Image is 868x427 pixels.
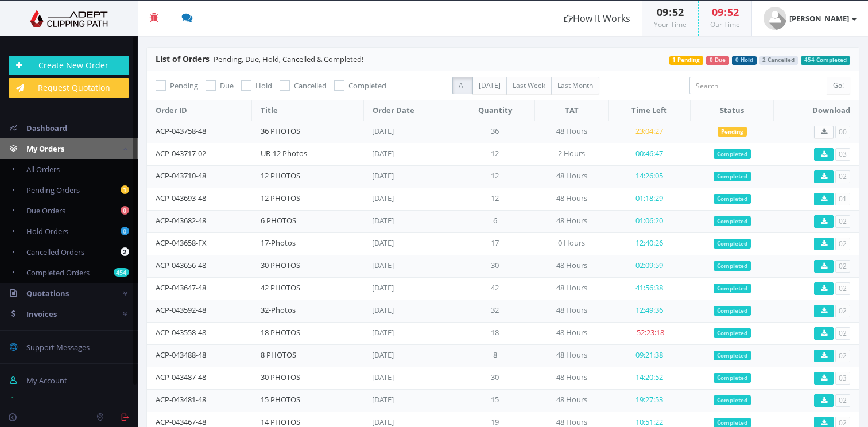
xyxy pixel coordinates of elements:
td: 36 [455,121,534,143]
a: 15 PHOTOS [261,394,300,405]
span: Pending Orders [26,185,80,195]
a: ACP-043682-48 [156,215,206,226]
td: [DATE] [363,255,455,277]
span: Support Messages [26,342,90,352]
a: How It Works [552,1,642,36]
a: 12 PHOTOS [261,170,300,181]
span: Completed [714,239,751,249]
img: Adept Graphics [9,10,129,27]
a: ACP-043658-FX [156,238,207,248]
td: 01:06:20 [609,210,691,232]
span: Completed [714,149,751,160]
span: 454 Completed [801,56,850,65]
img: user_default.jpg [764,7,786,30]
a: 14 PHOTOS [261,417,300,427]
span: Quantity [478,105,512,115]
td: [DATE] [363,300,455,322]
td: 18 [455,322,534,344]
td: [DATE] [363,232,455,255]
td: 48 Hours [534,210,609,232]
a: [PERSON_NAME] [752,1,868,36]
span: 1 Pending [669,56,704,65]
a: ACP-043647-48 [156,282,206,293]
span: 09 [657,5,668,19]
a: ACP-043467-48 [156,417,206,427]
span: 09 [712,5,723,19]
small: Our Time [710,20,740,29]
td: 48 Hours [534,165,609,188]
a: ACP-043656-48 [156,260,206,270]
a: UR-12 Photos [261,148,307,158]
a: 30 PHOTOS [261,372,300,382]
th: Time Left [609,100,691,121]
a: 32-Photos [261,305,296,315]
td: 48 Hours [534,121,609,143]
b: 2 [121,247,129,256]
b: 454 [114,268,129,277]
span: Completed [714,216,751,227]
span: Quotations [26,288,69,298]
td: 12:40:26 [609,232,691,255]
span: Completed [714,351,751,361]
td: 2 Hours [534,143,609,165]
td: 42 [455,277,534,300]
span: Pending [718,127,747,137]
td: 19:27:53 [609,389,691,412]
input: Search [689,77,827,94]
span: My Orders [26,143,64,154]
td: 32 [455,300,534,322]
span: 0 Hold [732,56,757,65]
td: 48 Hours [534,344,609,367]
td: 14:20:52 [609,367,691,389]
span: Invoices [26,309,57,319]
td: 30 [455,367,534,389]
td: 48 Hours [534,255,609,277]
td: 41:56:38 [609,277,691,300]
td: 48 Hours [534,300,609,322]
td: 48 Hours [534,188,609,210]
a: 36 PHOTOS [261,126,300,136]
a: ACP-043693-48 [156,193,206,203]
th: Download [774,100,859,121]
a: ACP-043717-02 [156,148,206,158]
span: Due Orders [26,205,65,216]
td: 17 [455,232,534,255]
a: 8 PHOTOS [261,350,296,360]
td: [DATE] [363,210,455,232]
span: Completed [348,80,386,91]
td: 48 Hours [534,389,609,412]
span: Completed [714,261,751,271]
a: Request Quotation [9,78,129,98]
td: -52:23:18 [609,322,691,344]
td: [DATE] [363,143,455,165]
a: 30 PHOTOS [261,260,300,270]
strong: [PERSON_NAME] [789,13,849,24]
b: 0 [121,227,129,235]
span: Dashboard [26,123,67,133]
a: ACP-043488-48 [156,350,206,360]
span: Cancelled [294,80,327,91]
td: [DATE] [363,322,455,344]
td: 00:46:47 [609,143,691,165]
a: 42 PHOTOS [261,282,300,293]
span: Completed [714,306,751,316]
span: Completed [714,395,751,406]
span: 2 Cancelled [759,56,799,65]
span: : [723,5,727,19]
span: Completed [714,373,751,383]
input: Go! [827,77,850,94]
span: Hold Orders [26,226,68,236]
td: [DATE] [363,367,455,389]
td: 48 Hours [534,277,609,300]
td: 01:18:29 [609,188,691,210]
span: 0 Due [706,56,729,65]
span: List of Orders [156,53,210,64]
b: 1 [121,185,129,194]
td: 02:09:59 [609,255,691,277]
a: ACP-043487-48 [156,372,206,382]
th: TAT [534,100,609,121]
td: [DATE] [363,165,455,188]
b: 0 [121,206,129,215]
a: ACP-043758-48 [156,126,206,136]
a: ACP-043592-48 [156,305,206,315]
